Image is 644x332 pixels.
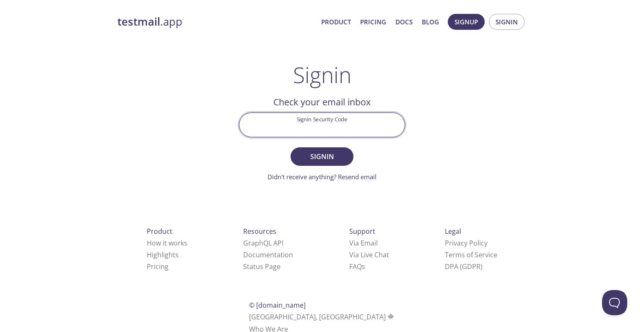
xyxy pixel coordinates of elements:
[243,238,283,248] a: GraphQL API
[496,16,518,27] span: Signin
[445,250,497,259] a: Terms of Service
[321,16,351,27] a: Product
[448,14,485,30] button: Signup
[147,238,187,248] a: How it works
[445,227,461,236] span: Legal
[445,262,483,271] a: DPA (GDPR)
[360,16,386,27] a: Pricing
[422,16,439,27] a: Blog
[395,16,413,27] a: Docs
[147,227,172,236] span: Product
[349,238,378,248] a: Via Email
[291,147,353,166] button: Signin
[239,95,405,109] h2: Check your email inbox
[349,250,389,259] a: Via Live Chat
[243,250,293,259] a: Documentation
[489,14,525,30] button: Signin
[117,15,314,29] a: testmail.app
[249,312,395,322] span: [GEOGRAPHIC_DATA], [GEOGRAPHIC_DATA]
[300,151,344,162] span: Signin
[243,227,276,236] span: Resources
[267,173,377,181] a: Didn't receive anything? Resend email
[147,250,179,259] a: Highlights
[349,227,375,236] span: Support
[602,290,627,315] iframe: Help Scout Beacon - Open
[362,262,365,271] span: s
[243,262,280,271] a: Status Page
[454,16,478,27] span: Signup
[147,262,169,271] a: Pricing
[249,301,306,310] span: © [DOMAIN_NAME]
[117,14,160,29] strong: testmail
[293,62,351,87] h1: Signin
[349,262,365,271] a: FAQ
[445,238,488,248] a: Privacy Policy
